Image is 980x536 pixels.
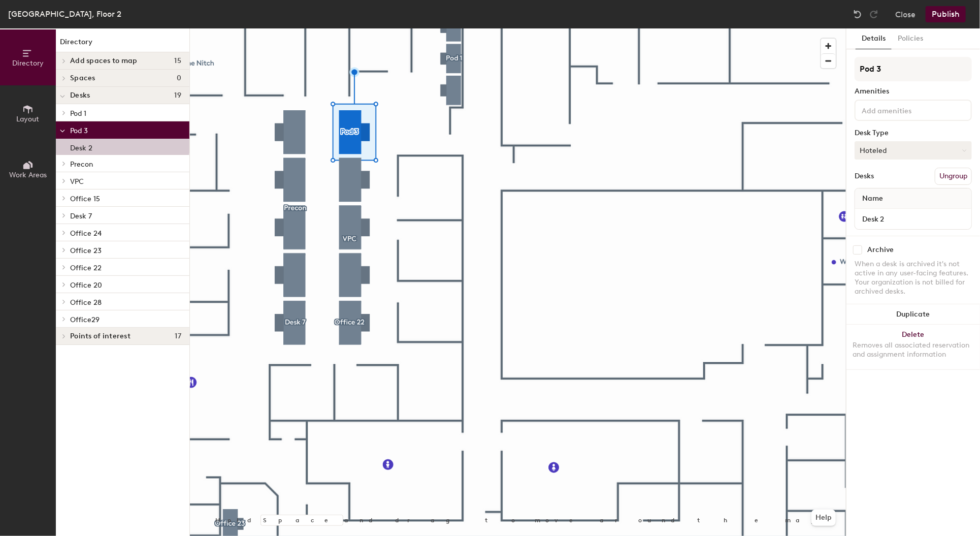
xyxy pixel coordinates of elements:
h1: Directory [56,37,189,52]
img: Undo [853,9,863,19]
span: Spaces [70,74,95,82]
button: Ungroup [935,168,972,185]
span: Name [857,190,888,208]
button: Help [811,510,836,526]
img: Redo [869,9,879,19]
span: Office 20 [70,281,102,290]
span: Points of interest [70,332,130,340]
p: Desk 2 [70,141,92,152]
span: Precon [70,160,93,169]
span: Directory [12,59,44,68]
button: Duplicate [846,304,980,325]
div: Desks [855,172,874,180]
span: Office 22 [70,264,102,272]
span: Pod 1 [70,109,86,118]
span: 17 [175,332,181,340]
span: Pod 3 [70,127,88,135]
span: 19 [174,91,181,100]
span: VPC [70,177,84,186]
div: Desk Type [855,129,972,137]
button: Hoteled [855,141,972,160]
span: Add spaces to map [70,57,138,65]
span: Layout [17,115,40,123]
input: Add amenities [860,104,951,116]
span: Desks [70,91,90,100]
div: When a desk is archived it's not active in any user-facing features. Your organization is not bil... [855,260,972,296]
div: Amenities [855,87,972,96]
div: Removes all associated reservation and assignment information [853,341,974,359]
span: Office 28 [70,298,102,307]
button: Publish [926,6,966,22]
input: Unnamed desk [857,212,969,226]
div: Archive [867,246,894,254]
button: Details [856,28,892,49]
span: 0 [177,74,181,82]
span: Office29 [70,316,100,324]
span: Desk 7 [70,212,92,220]
span: Work Areas [9,171,47,179]
span: Office 23 [70,246,102,255]
button: DeleteRemoves all associated reservation and assignment information [846,325,980,369]
span: Office 15 [70,195,100,203]
div: [GEOGRAPHIC_DATA], Floor 2 [8,8,121,20]
button: Policies [892,28,929,49]
button: Close [895,6,916,22]
span: Office 24 [70,229,102,238]
span: 15 [174,57,181,65]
